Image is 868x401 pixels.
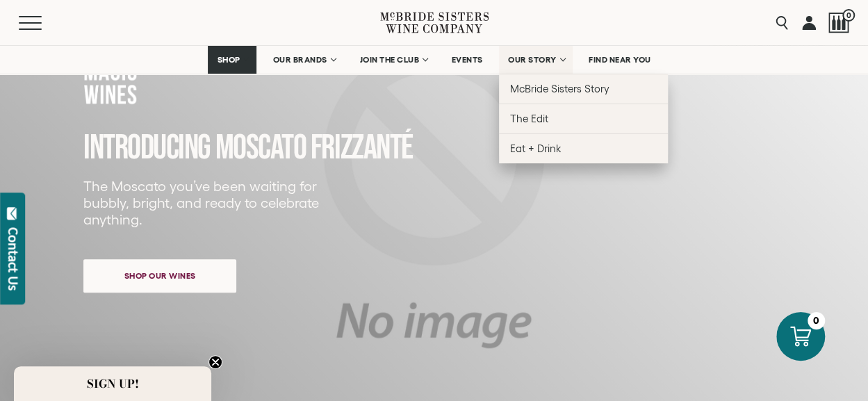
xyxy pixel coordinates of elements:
p: The Moscato you’ve been waiting for bubbly, bright, and ready to celebrate anything. [83,178,328,228]
button: Close teaser [208,355,222,369]
span: JOIN THE CLUB [359,55,419,65]
span: Shop our wines [100,262,220,289]
button: Mobile Menu Trigger [19,16,69,30]
span: FRIZZANTé [311,127,413,169]
span: Eat + Drink [510,142,562,154]
div: Contact Us [6,227,20,290]
a: McBride Sisters Story [499,74,668,104]
span: SHOP [217,55,240,65]
span: OUR STORY [508,55,557,65]
a: OUR BRANDS [263,46,343,74]
a: EVENTS [443,46,492,74]
span: OUR BRANDS [272,55,327,65]
span: MOSCATO [215,127,306,169]
div: 0 [808,312,825,329]
span: INTRODUCING [83,127,211,169]
div: SIGN UP!Close teaser [14,366,211,401]
a: JOIN THE CLUB [350,46,436,74]
a: OUR STORY [499,46,573,74]
span: The Edit [510,113,548,124]
span: 0 [842,9,855,22]
span: FIND NEAR YOU [589,55,651,65]
a: Eat + Drink [499,133,668,163]
a: SHOP [208,46,256,74]
a: Shop our wines [83,259,236,293]
span: McBride Sisters Story [510,83,609,95]
span: SIGN UP! [87,375,139,392]
a: FIND NEAR YOU [580,46,660,74]
a: The Edit [499,104,668,133]
span: EVENTS [452,55,483,65]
